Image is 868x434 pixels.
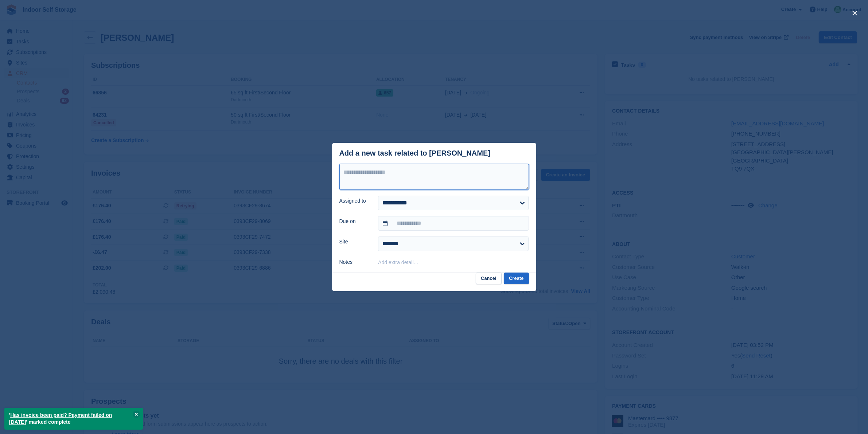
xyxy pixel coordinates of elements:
button: Add extra detail… [378,259,419,265]
p: ' ' marked complete [4,408,143,430]
button: Cancel [476,273,502,285]
label: Assigned to [339,197,370,205]
div: Add a new task related to [PERSON_NAME] [339,149,491,157]
label: Due on [339,218,370,225]
label: Notes [339,258,370,266]
label: Site [339,238,370,246]
button: close [849,7,861,19]
a: Has invoice been paid? Payment failed on [DATE] [9,412,112,425]
button: Create [504,273,529,285]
